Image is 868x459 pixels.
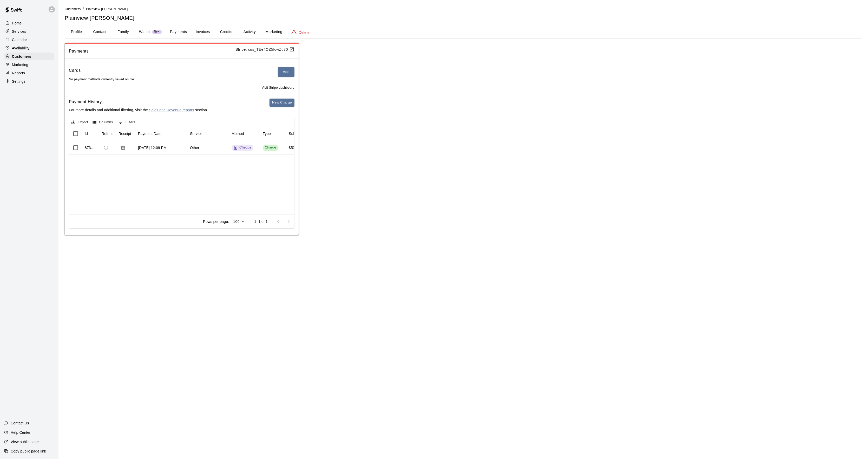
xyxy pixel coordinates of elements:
div: Cheque [234,145,251,150]
button: Family [111,26,135,38]
p: Calendar [12,37,27,42]
p: Rows per page: [203,219,229,224]
a: Stripe dashboard [269,86,294,89]
div: Receipt [116,126,135,141]
a: Calendar [4,36,54,44]
div: Subtotal [286,126,312,141]
button: Download Receipt [119,143,128,152]
div: Subtotal [289,126,303,141]
h6: Payment History [69,99,208,105]
div: Service [187,126,229,141]
p: Marketing [12,62,28,67]
div: Refund [102,126,114,141]
p: View public page [11,439,39,444]
a: Sales and Revenue reports [149,108,194,112]
a: Home [4,19,54,27]
button: Marketing [261,26,286,38]
div: 873653 [85,145,96,150]
p: Services [12,29,26,34]
a: Customers [65,7,81,11]
button: Select columns [91,118,114,126]
div: $500.00 [289,145,302,150]
a: Reports [4,69,54,77]
p: Reports [12,70,25,76]
div: Method [232,126,244,141]
button: Add [278,67,294,77]
div: Payment Date [138,126,162,141]
p: Help Center [11,430,30,435]
button: Activity [238,26,261,38]
div: basic tabs example [65,26,862,38]
p: Stripe: [235,47,294,52]
button: Credits [214,26,238,38]
a: Customers [4,53,54,60]
span: Plainview [PERSON_NAME] [86,7,128,11]
span: Customers [65,7,81,11]
div: Id [82,126,99,141]
li: / [83,6,84,12]
p: Home [12,21,22,26]
p: Availability [12,46,30,51]
div: Type [260,126,286,141]
div: Service [190,126,202,141]
div: Method [229,126,260,141]
button: Invoices [191,26,214,38]
p: Settings [12,79,25,84]
div: Oct 14, 2025, 12:09 PM [138,145,167,150]
p: Customers [12,54,31,59]
div: Receipt [119,126,131,141]
p: Delete [299,30,310,35]
div: Other [190,145,199,150]
p: Copy public page link [11,449,46,454]
button: Export [70,118,89,126]
div: Refund [99,126,116,141]
button: Contact [88,26,111,38]
div: Id [85,126,88,141]
div: Payment Date [135,126,187,141]
a: Settings [4,77,54,85]
button: New Charge [269,99,294,107]
span: Payments [69,48,235,55]
a: cus_TEe4OZ5IcwZu30 [248,47,294,51]
p: Contact Us [11,421,29,426]
a: Services [4,28,54,35]
nav: breadcrumb [65,6,862,12]
button: Profile [65,26,88,38]
a: Availability [4,44,54,52]
p: Wallet [139,29,150,35]
span: No payment methods currently saved on file. [69,77,135,81]
button: Show filters [116,118,137,126]
span: Visit [262,85,294,90]
span: New [152,30,162,34]
button: Payments [166,26,191,38]
div: Type [263,126,271,141]
h5: Plainview [PERSON_NAME] [65,15,862,22]
div: 100 [231,218,246,225]
div: Charge [265,145,276,150]
a: Marketing [4,61,54,69]
p: 1–1 of 1 [254,219,268,224]
span: Refund payment [102,143,110,152]
h6: Cards [69,67,81,77]
p: For more details and additional filtering, visit the section. [69,107,208,113]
